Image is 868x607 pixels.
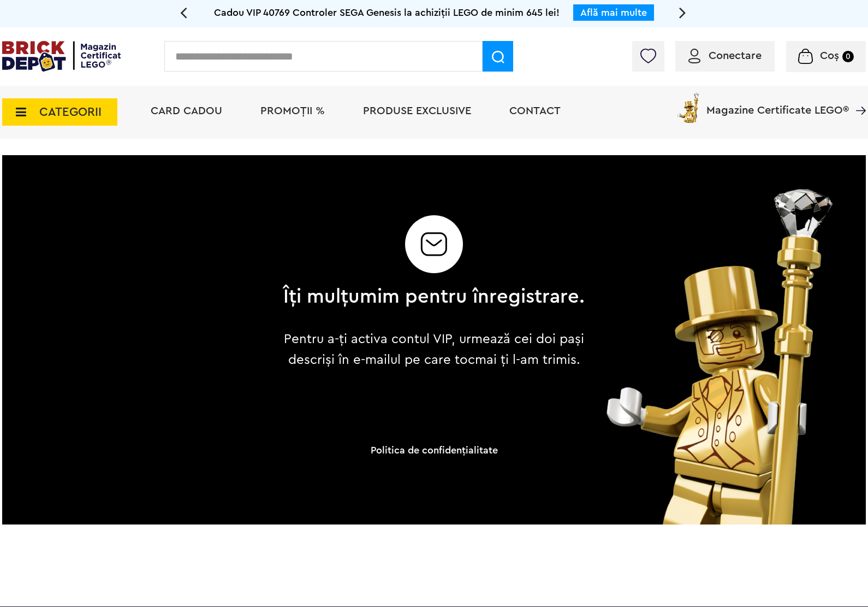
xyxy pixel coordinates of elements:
[283,286,585,307] h2: Îți mulțumim pentru înregistrare.
[706,91,849,116] span: Magazine Certificate LEGO®
[688,50,762,61] a: Conectare
[39,106,102,118] span: CATEGORII
[580,8,647,17] a: Află mai multe
[275,329,593,370] p: Pentru a-ți activa contul VIP, urmează cei doi pași descriși în e-mailul pe care tocmai ți l-am t...
[260,105,325,116] a: PROMOȚII %
[151,105,222,116] a: Card Cadou
[509,105,561,116] a: Contact
[842,51,854,62] small: 0
[820,50,839,61] span: Coș
[371,445,498,455] a: Politica de confidenţialitate
[709,50,762,61] span: Conectare
[363,105,471,116] a: Produse exclusive
[849,91,866,102] a: Magazine Certificate LEGO®
[214,8,560,17] span: Cadou VIP 40769 Controler SEGA Genesis la achiziții LEGO de minim 645 lei!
